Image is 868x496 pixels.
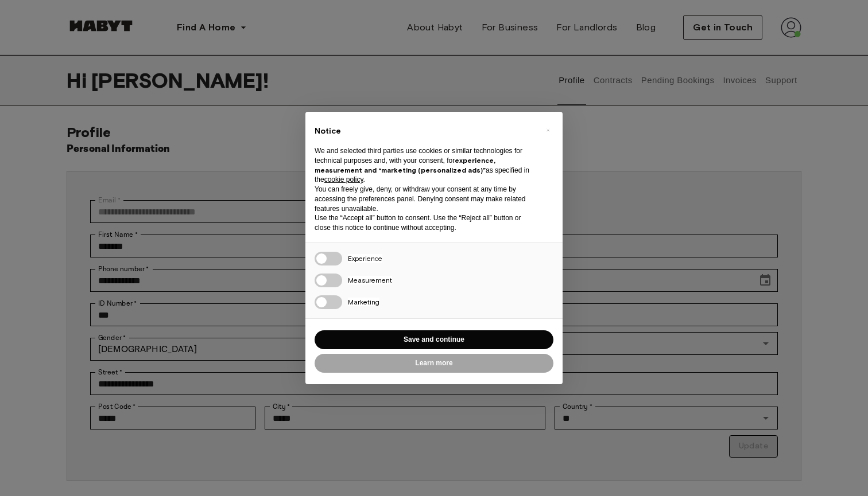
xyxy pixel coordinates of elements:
button: Save and continue [315,330,553,349]
strong: experience, measurement and “marketing (personalized ads)” [315,156,495,174]
span: Measurement [348,276,392,284]
button: Learn more [315,354,553,373]
span: × [546,123,550,137]
span: Experience [348,254,382,263]
h2: Notice [315,126,535,137]
p: You can freely give, deny, or withdraw your consent at any time by accessing the preferences pane... [315,185,535,213]
span: Marketing [348,298,379,306]
p: Use the “Accept all” button to consent. Use the “Reject all” button or close this notice to conti... [315,213,535,233]
p: We and selected third parties use cookies or similar technologies for technical purposes and, wit... [315,146,535,185]
a: cookie policy [324,175,363,183]
button: Close this notice [538,121,557,139]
